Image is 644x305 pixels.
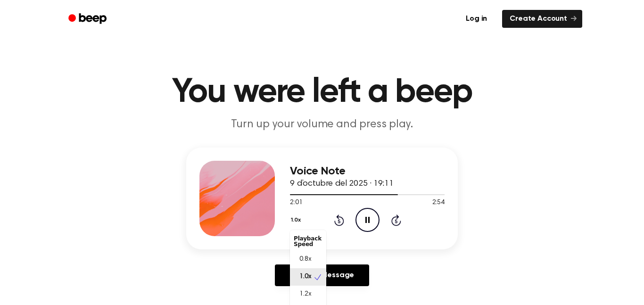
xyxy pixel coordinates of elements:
[299,255,311,264] span: 0.8x
[299,289,311,299] span: 1.2x
[299,272,311,282] span: 1.0x
[290,232,326,251] div: Playback Speed
[290,212,304,228] button: 1.0x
